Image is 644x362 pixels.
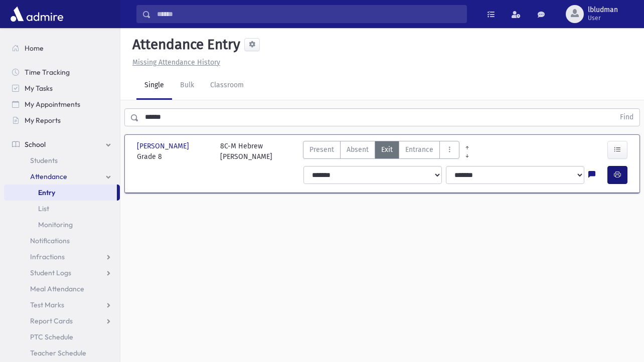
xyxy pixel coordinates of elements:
span: List [38,204,49,213]
span: Home [25,44,44,53]
a: Home [4,40,120,56]
a: Bulk [172,72,202,100]
span: Monitoring [38,220,73,229]
span: Meal Attendance [30,284,84,293]
span: Student Logs [30,268,71,277]
a: Notifications [4,233,120,249]
a: Entry [4,185,117,201]
div: AttTypes [303,141,459,162]
a: My Tasks [4,80,120,96]
span: PTC Schedule [30,332,73,341]
a: Attendance [4,168,120,185]
span: Infractions [30,252,65,261]
span: Notifications [30,236,70,245]
span: Test Marks [30,300,64,309]
a: Students [4,152,120,168]
a: Single [136,72,172,100]
a: Time Tracking [4,64,120,80]
span: School [25,140,46,149]
span: Entrance [405,144,433,155]
img: AdmirePro [8,4,66,24]
input: Search [151,5,466,23]
a: Classroom [202,72,252,100]
u: Missing Attendance History [132,58,220,67]
span: Attendance [30,172,67,181]
span: Teacher Schedule [30,348,86,357]
span: Grade 8 [137,151,210,162]
a: Meal Attendance [4,281,120,297]
span: Entry [38,188,55,197]
a: School [4,136,120,152]
span: [PERSON_NAME] [137,141,191,151]
h5: Attendance Entry [128,36,240,53]
a: My Appointments [4,96,120,112]
span: My Tasks [25,84,53,93]
a: My Reports [4,112,120,128]
span: Present [309,144,334,155]
span: My Reports [25,116,61,125]
a: Missing Attendance History [128,58,220,67]
a: Monitoring [4,217,120,233]
a: PTC Schedule [4,329,120,345]
div: 8C-M Hebrew [PERSON_NAME] [220,141,272,162]
a: Report Cards [4,313,120,329]
button: Find [614,109,639,126]
a: List [4,201,120,217]
span: Time Tracking [25,68,70,77]
a: Student Logs [4,265,120,281]
span: My Appointments [25,100,80,109]
a: Test Marks [4,297,120,313]
span: Absent [347,144,369,155]
span: lbludman [588,6,618,14]
span: User [588,14,618,22]
a: Infractions [4,249,120,265]
a: Teacher Schedule [4,345,120,361]
span: Exit [381,144,393,155]
span: Report Cards [30,316,73,325]
span: Students [30,156,58,165]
